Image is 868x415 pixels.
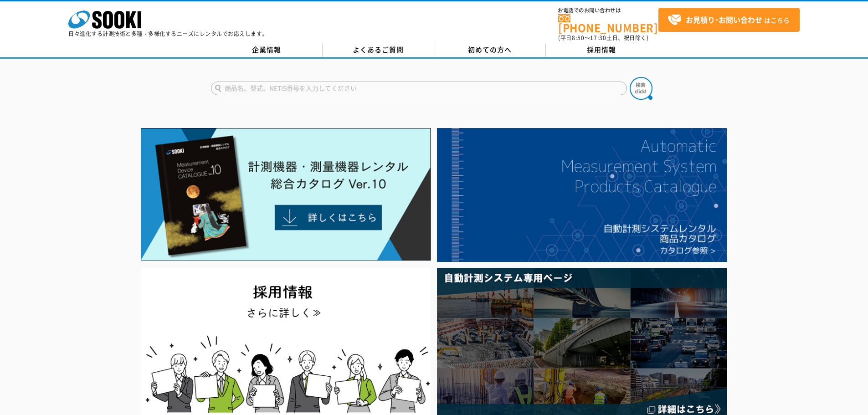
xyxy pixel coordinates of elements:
[558,8,658,13] span: お電話でのお問い合わせは
[630,77,652,100] img: btn_search.png
[572,34,585,42] span: 8:50
[323,43,434,57] a: よくあるご質問
[668,13,790,27] span: はこちら
[437,128,727,262] img: 自動計測システムカタログ
[211,82,627,95] input: 商品名、型式、NETIS番号を入力してください
[68,31,268,36] p: 日々進化する計測技術と多種・多様化するニーズにレンタルでお応えします。
[590,34,606,42] span: 17:30
[468,45,512,55] span: 初めての方へ
[211,43,323,57] a: 企業情報
[558,14,658,33] a: [PHONE_NUMBER]
[546,43,657,57] a: 採用情報
[434,43,546,57] a: 初めての方へ
[658,8,800,32] a: お見積り･お問い合わせはこちら
[141,128,431,261] img: Catalog Ver10
[558,34,648,42] span: (平日 ～ 土日、祝日除く)
[686,14,762,25] strong: お見積り･お問い合わせ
